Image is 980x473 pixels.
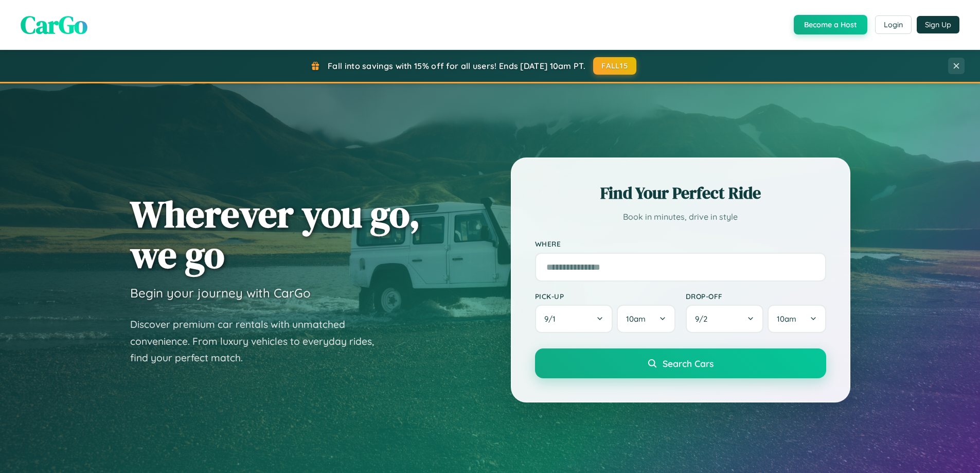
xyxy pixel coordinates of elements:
[535,292,675,301] label: Pick-up
[794,15,867,34] button: Become a Host
[130,316,387,366] p: Discover premium car rentals with unmatched convenience. From luxury vehicles to everyday rides, ...
[875,15,912,34] button: Login
[626,314,646,324] span: 10am
[777,314,796,324] span: 10am
[686,292,826,301] label: Drop-off
[328,61,585,71] span: Fall into savings with 15% off for all users! Ends [DATE] 10am PT.
[617,305,675,333] button: 10am
[686,305,764,333] button: 9/2
[535,182,826,204] h2: Find Your Perfect Ride
[130,194,420,275] h1: Wherever you go, we go
[21,8,87,42] span: CarGo
[535,209,826,224] p: Book in minutes, drive in style
[535,348,826,378] button: Search Cars
[768,305,826,333] button: 10am
[130,285,311,301] h3: Begin your journey with CarGo
[695,314,712,324] span: 9 / 2
[535,240,826,249] label: Where
[663,358,714,369] span: Search Cars
[593,57,636,75] button: FALL15
[917,16,959,33] button: Sign Up
[535,305,613,333] button: 9/1
[544,314,561,324] span: 9 / 1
